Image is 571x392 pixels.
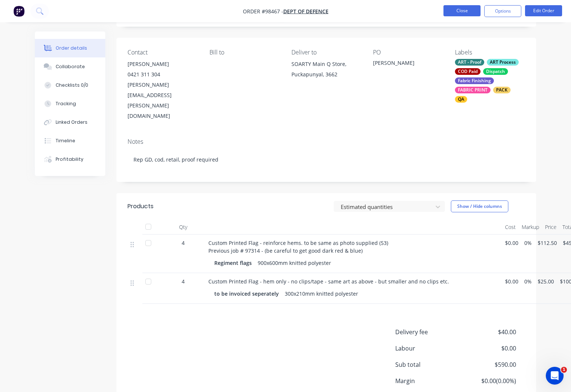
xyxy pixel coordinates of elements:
[208,278,449,285] span: Custom Printed Flag - hem only - no clips/tape - same art as above - but smaller and no clips etc.
[128,69,198,80] div: 0421 311 304
[128,80,198,121] div: [PERSON_NAME][EMAIL_ADDRESS][PERSON_NAME][DOMAIN_NAME]
[542,220,560,235] div: Price
[395,344,461,353] span: Labour
[524,239,532,247] span: 0%
[128,59,198,69] div: [PERSON_NAME]
[291,59,362,83] div: SOARTY Main Q Store,Puckapunyal, 3662
[214,258,255,268] div: Regiment flags
[291,69,362,80] div: Puckapunyal, 3662
[502,220,519,235] div: Cost
[35,94,105,113] button: Tracking
[395,328,461,336] span: Delivery fee
[505,239,518,247] span: $0.00
[373,49,443,56] div: PO
[282,288,361,299] div: 300x210mm knitted polyester
[373,59,443,69] div: [PERSON_NAME]
[461,376,516,385] span: $0.00 ( 0.00 %)
[161,220,205,235] div: Qty
[461,360,516,369] span: $590.00
[525,5,562,16] button: Edit Order
[255,258,334,268] div: 900x600mm knitted polyester
[455,68,481,75] div: COD Paid
[561,367,567,373] span: 1
[483,68,508,75] div: Dispatch
[493,87,511,93] div: PACK
[443,5,481,16] button: Close
[243,8,283,15] span: Order #98467 -
[524,278,532,285] span: 0%
[209,49,280,56] div: Bill to
[214,288,282,299] div: to be invoiced seperately
[455,49,525,56] div: Labels
[128,138,525,145] div: Notes
[128,49,198,56] div: Contact
[395,360,461,369] span: Sub total
[128,59,198,121] div: [PERSON_NAME]0421 311 304[PERSON_NAME][EMAIL_ADDRESS][PERSON_NAME][DOMAIN_NAME]
[56,100,76,107] div: Tracking
[35,76,105,94] button: Checklists 0/0
[546,367,564,385] iframe: Intercom live chat
[455,96,467,103] div: QA
[35,132,105,150] button: Timeline
[128,148,525,171] div: Rep GD, cod, retail, proof required
[35,57,105,76] button: Collaborate
[519,220,542,235] div: Markup
[56,137,75,144] div: Timeline
[56,63,85,70] div: Collaborate
[487,59,519,66] div: ART Process
[455,59,484,66] div: ART - Proof
[56,82,88,89] div: Checklists 0/0
[35,39,105,57] button: Order details
[128,202,154,211] div: Products
[461,344,516,353] span: $0.00
[56,119,88,126] div: Linked Orders
[538,278,554,285] span: $25.00
[538,239,557,247] span: $112.50
[395,376,461,385] span: Margin
[56,45,87,52] div: Order details
[505,278,518,285] span: $0.00
[455,87,491,93] div: FABRIC PRINT
[208,239,388,254] span: Custom Printed Flag - reinforce hems. to be same as photo supplied (53) Previous job # 97314 - (b...
[182,278,185,285] span: 4
[283,8,329,15] a: Dept of Defence
[461,328,516,336] span: $40.00
[291,49,362,56] div: Deliver to
[291,59,362,69] div: SOARTY Main Q Store,
[455,77,494,84] div: Fabric Finishing
[13,6,24,17] img: Factory
[56,156,83,163] div: Profitability
[451,200,508,212] button: Show / Hide columns
[35,150,105,169] button: Profitability
[484,5,521,17] button: Options
[35,113,105,132] button: Linked Orders
[182,239,185,247] span: 4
